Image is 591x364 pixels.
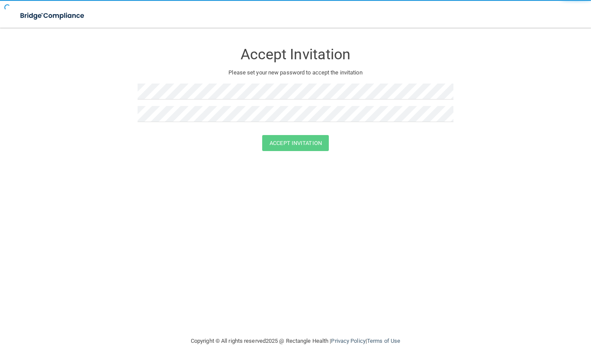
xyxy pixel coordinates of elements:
[13,7,93,25] img: bridge_compliance_login_screen.278c3ca4.svg
[331,338,365,344] a: Privacy Policy
[138,327,453,355] div: Copyright © All rights reserved 2025 @ Rectangle Health | |
[367,338,400,344] a: Terms of Use
[262,135,329,151] button: Accept Invitation
[138,46,453,62] h3: Accept Invitation
[144,68,447,78] p: Please set your new password to accept the invitation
